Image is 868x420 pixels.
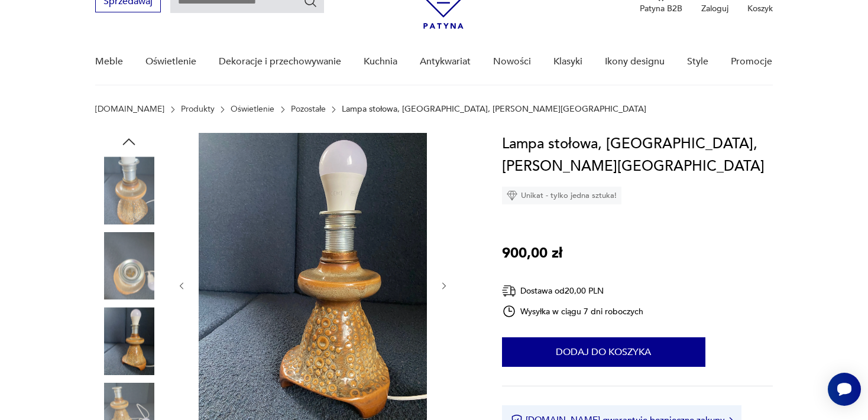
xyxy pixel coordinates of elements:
[731,39,772,84] a: Promocje
[219,39,341,84] a: Dekoracje i przechowywanie
[502,242,562,265] p: 900,00 zł
[420,39,471,84] a: Antykwariat
[342,105,646,114] p: Lampa stołowa, [GEOGRAPHIC_DATA], [PERSON_NAME][GEOGRAPHIC_DATA]
[502,337,705,367] button: Dodaj do koszyka
[747,3,773,14] p: Koszyk
[95,39,123,84] a: Meble
[231,105,274,114] a: Oświetlenie
[828,373,861,406] iframe: Smartsupp widget button
[553,39,582,84] a: Klasyki
[502,284,644,298] div: Dostawa od 20,00 PLN
[95,232,163,299] img: Zdjęcie produktu Lampa stołowa, Mirostowice, A.Sadulski
[502,133,773,178] h1: Lampa stołowa, [GEOGRAPHIC_DATA], [PERSON_NAME][GEOGRAPHIC_DATA]
[493,39,531,84] a: Nowości
[502,284,516,298] img: Ikona dostawy
[502,187,621,204] div: Unikat - tylko jedna sztuka!
[145,39,196,84] a: Oświetlenie
[605,39,665,84] a: Ikony designu
[95,105,164,114] a: [DOMAIN_NAME]
[687,39,708,84] a: Style
[507,190,517,201] img: Ikona diamentu
[291,105,326,114] a: Pozostałe
[181,105,215,114] a: Produkty
[95,157,163,224] img: Zdjęcie produktu Lampa stołowa, Mirostowice, A.Sadulski
[640,3,682,14] p: Patyna B2B
[502,304,644,318] div: Wysyłka w ciągu 7 dni roboczych
[95,307,163,375] img: Zdjęcie produktu Lampa stołowa, Mirostowice, A.Sadulski
[364,39,397,84] a: Kuchnia
[701,3,728,14] p: Zaloguj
